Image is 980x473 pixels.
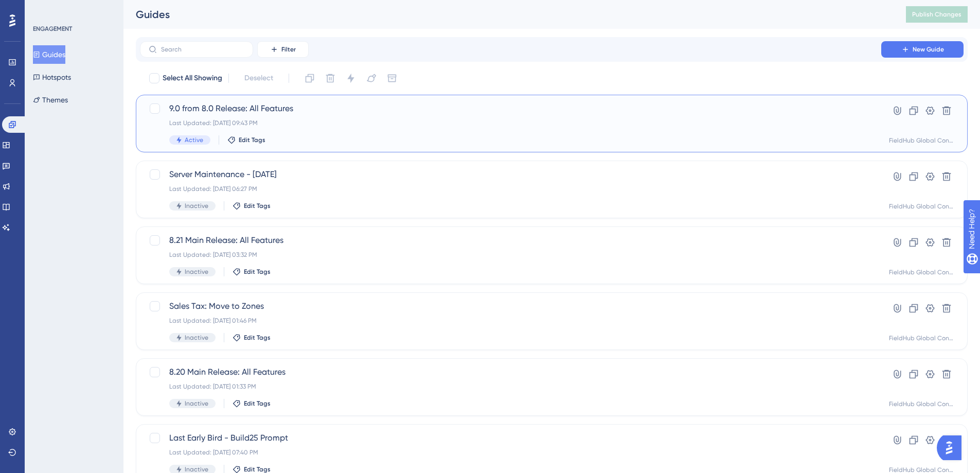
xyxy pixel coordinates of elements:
span: Server Maintenance - [DATE] [169,168,852,181]
span: Need Help? [24,3,64,15]
iframe: UserGuiding AI Assistant Launcher [937,432,968,463]
button: Hotspots [33,68,71,86]
button: Edit Tags [233,334,271,342]
button: Edit Tags [233,202,271,210]
button: Deselect [235,69,282,87]
div: Last Updated: [DATE] 03:32 PM [169,251,852,259]
div: Last Updated: [DATE] 01:46 PM [169,317,852,325]
div: ENGAGEMENT [33,25,72,33]
span: Edit Tags [244,268,271,276]
div: Last Updated: [DATE] 01:33 PM [169,382,852,391]
div: Last Updated: [DATE] 06:27 PM [169,185,852,193]
div: FieldHub Global Container [889,202,955,211]
span: Sales Tax: Move to Zones [169,300,852,312]
button: Filter [257,41,309,58]
button: New Guide [881,41,964,58]
span: 8.20 Main Release: All Features [169,366,852,378]
span: Filter [281,45,296,54]
div: Last Updated: [DATE] 09:43 PM [169,119,852,127]
span: 8.21 Main Release: All Features [169,234,852,247]
input: Search [161,46,244,53]
div: FieldHub Global Container [889,400,955,408]
span: 9.0 from 8.0 Release: All Features [169,102,852,115]
span: Edit Tags [244,399,271,408]
div: FieldHub Global Container [889,136,955,145]
div: FieldHub Global Container [889,268,955,276]
button: Themes [33,91,68,109]
div: Last Updated: [DATE] 07:40 PM [169,448,852,457]
span: Inactive [185,399,208,408]
span: Edit Tags [244,202,271,210]
div: Guides [136,7,880,22]
button: Guides [33,45,65,64]
span: Publish Changes [912,10,961,19]
button: Edit Tags [233,268,271,276]
span: Deselect [244,72,273,84]
span: Inactive [185,334,208,342]
button: Publish Changes [906,6,968,23]
button: Edit Tags [233,399,271,408]
span: New Guide [913,45,944,54]
button: Edit Tags [227,136,265,144]
span: Last Early Bird - Build25 Prompt [169,432,852,444]
span: Inactive [185,202,208,210]
span: Edit Tags [244,334,271,342]
span: Inactive [185,268,208,276]
div: FieldHub Global Container [889,334,955,342]
span: Active [185,136,203,144]
span: Select All Showing [163,72,222,84]
span: Edit Tags [239,136,265,144]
